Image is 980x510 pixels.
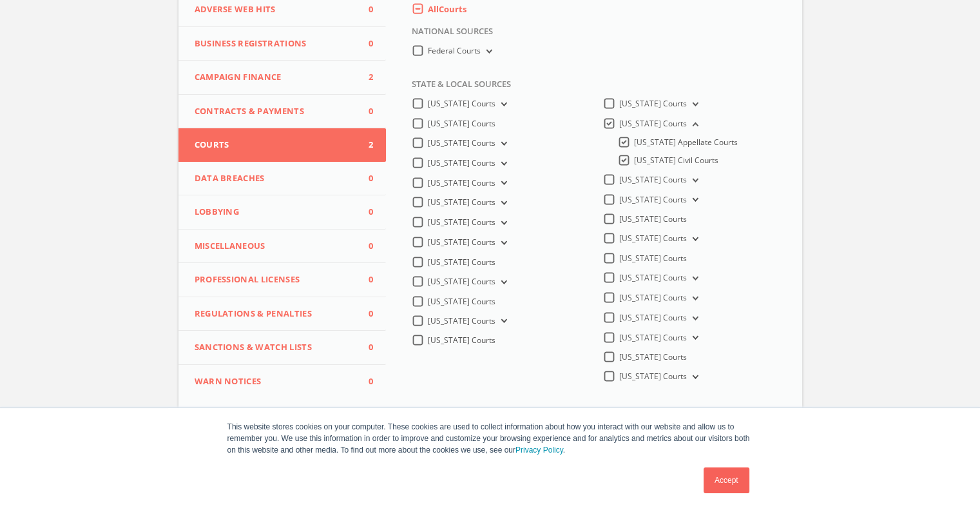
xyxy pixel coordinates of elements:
[428,276,495,287] span: [US_STATE] Courts
[619,118,687,129] span: [US_STATE] Courts
[687,194,701,206] button: [US_STATE] Courts
[195,375,354,388] span: WARN Notices
[619,351,687,362] span: [US_STATE] Courts
[687,371,701,383] button: [US_STATE] Courts
[495,177,510,189] button: [US_STATE] Courts
[619,371,687,382] span: [US_STATE] Courts
[195,240,354,253] span: Miscellaneous
[687,119,701,130] button: [US_STATE] Courts
[619,213,687,224] span: [US_STATE] Courts
[619,292,687,303] span: [US_STATE] Courts
[619,253,687,264] span: [US_STATE] Courts
[687,233,701,245] button: [US_STATE] Courts
[495,237,510,249] button: [US_STATE] Courts
[687,99,701,110] button: [US_STATE] Courts
[354,3,373,16] span: 0
[619,98,687,109] span: [US_STATE] Courts
[354,375,373,388] span: 0
[178,95,387,129] button: Contracts & Payments0
[428,45,481,56] span: Federal Courts
[428,217,495,228] span: [US_STATE] Courts
[354,71,373,84] span: 2
[619,194,687,205] span: [US_STATE] Courts
[619,272,687,283] span: [US_STATE] Courts
[178,195,387,230] button: Lobbying0
[619,174,687,185] span: [US_STATE] Courts
[354,105,373,118] span: 0
[428,315,495,326] span: [US_STATE] Courts
[354,139,373,152] span: 2
[495,197,510,209] button: [US_STATE] Courts
[354,273,373,286] span: 0
[428,137,495,148] span: [US_STATE] Courts
[687,273,701,284] button: [US_STATE] Courts
[178,331,387,365] button: Sanctions & Watch Lists0
[195,71,354,84] span: Campaign Finance
[428,177,495,188] span: [US_STATE] Courts
[619,312,687,323] span: [US_STATE] Courts
[178,263,387,297] button: Professional Licenses0
[195,139,354,152] span: Courts
[354,37,373,50] span: 0
[515,446,563,455] a: Privacy Policy
[428,118,495,129] span: [US_STATE] Courts
[495,217,510,229] button: [US_STATE] Courts
[178,162,387,196] button: Data Breaches0
[428,197,495,208] span: [US_STATE] Courts
[178,230,387,264] button: Miscellaneous0
[354,172,373,185] span: 0
[195,172,354,185] span: Data Breaches
[195,37,354,50] span: Business Registrations
[619,233,687,244] span: [US_STATE] Courts
[195,105,354,118] span: Contracts & Payments
[634,155,718,166] span: [US_STATE] Civil Courts
[428,157,495,168] span: [US_STATE] Courts
[481,46,495,57] button: Federal Courts
[402,25,493,44] span: National Sources
[178,365,387,398] button: WARN Notices0
[178,128,387,162] button: Courts2
[495,138,510,150] button: [US_STATE] Courts
[687,313,701,324] button: [US_STATE] Courts
[354,240,373,253] span: 0
[687,175,701,186] button: [US_STATE] Courts
[428,98,495,109] span: [US_STATE] Courts
[619,332,687,343] span: [US_STATE] Courts
[704,467,749,493] a: Accept
[634,137,738,148] span: [US_STATE] Appellate Courts
[195,341,354,354] span: Sanctions & Watch Lists
[354,341,373,354] span: 0
[178,297,387,331] button: Regulations & Penalties0
[227,421,753,456] p: This website stores cookies on your computer. These cookies are used to collect information about...
[178,61,387,95] button: Campaign Finance2
[402,78,511,97] span: State & Local Sources
[687,293,701,304] button: [US_STATE] Courts
[495,315,510,327] button: [US_STATE] Courts
[495,99,510,110] button: [US_STATE] Courts
[428,257,495,268] span: [US_STATE] Courts
[178,27,387,61] button: Business Registrations0
[428,237,495,248] span: [US_STATE] Courts
[687,332,701,344] button: [US_STATE] Courts
[428,3,466,15] span: All Courts
[195,3,354,16] span: Adverse Web Hits
[195,273,354,286] span: Professional Licenses
[354,206,373,219] span: 0
[495,277,510,288] button: [US_STATE] Courts
[428,296,495,307] span: [US_STATE] Courts
[354,308,373,320] span: 0
[195,308,354,320] span: Regulations & Penalties
[195,206,354,219] span: Lobbying
[495,158,510,170] button: [US_STATE] Courts
[428,335,495,346] span: [US_STATE] Courts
